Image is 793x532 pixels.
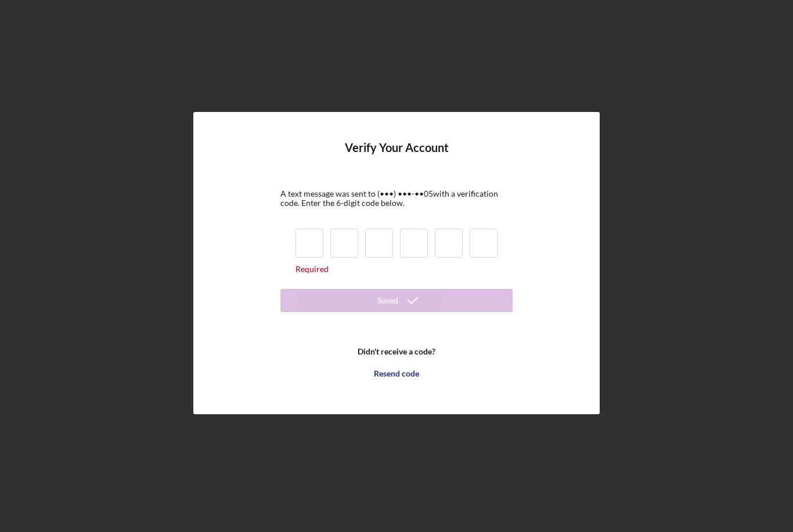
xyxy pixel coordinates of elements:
b: Didn't receive a code? [358,347,435,356]
div: A text message was sent to (•••) •••-•• 05 with a verification code. Enter the 6-digit code below. [280,189,513,208]
div: Required [295,265,498,274]
div: Resend code [374,362,419,385]
h4: Verify Your Account [345,141,449,172]
div: Saved [377,289,398,312]
button: Resend code [280,362,513,385]
button: Saved [280,289,513,312]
